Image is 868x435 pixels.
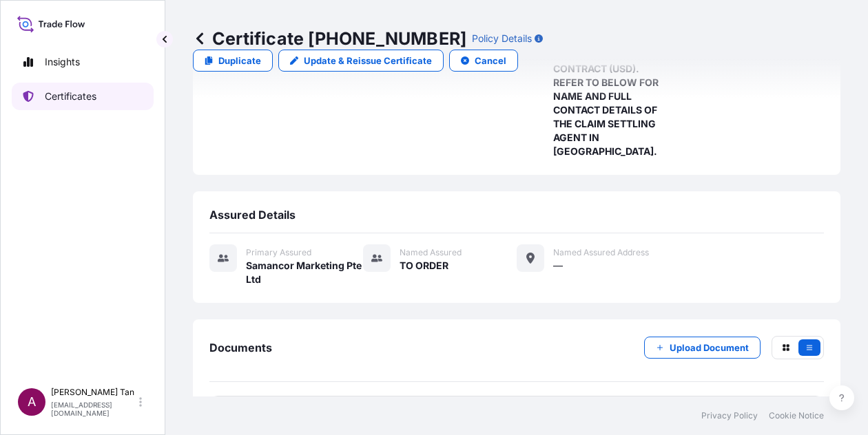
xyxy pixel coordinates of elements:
a: Duplicate [193,50,273,72]
span: Named Assured [400,247,462,258]
p: Certificate [PHONE_NUMBER] [193,28,466,50]
p: Update & Reissue Certificate [304,54,432,67]
span: Assured Details [209,208,296,222]
span: Documents [209,341,272,354]
span: A [28,395,36,409]
p: [PERSON_NAME] Tan [51,387,136,398]
p: Duplicate [218,54,261,67]
p: Insights [45,55,80,69]
p: Policy Details [472,32,532,45]
p: Certificates [45,89,96,103]
a: Update & Reissue Certificate [278,50,444,72]
p: [EMAIL_ADDRESS][DOMAIN_NAME] [51,401,136,417]
p: Upload Document [670,341,749,354]
span: Named Assured Address [553,247,649,258]
button: Cancel [449,50,518,72]
button: Upload Document [644,337,761,359]
p: Cancel [475,54,506,67]
span: TO ORDER [400,259,448,273]
span: Samancor Marketing Pte Ltd [246,259,363,286]
span: — [553,259,563,273]
a: Cookie Notice [769,410,824,421]
a: Privacy Policy [701,410,758,421]
a: Certificates [12,83,154,110]
a: Insights [12,48,154,76]
span: Primary assured [246,247,311,258]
